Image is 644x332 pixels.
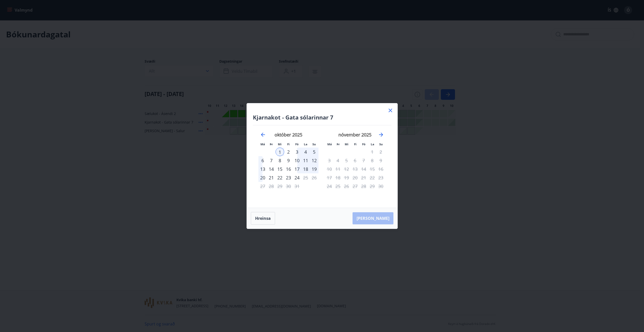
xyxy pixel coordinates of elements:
[325,156,334,165] td: Not available. mánudagur, 3. nóvember 2025
[362,142,365,146] small: Fö
[351,173,359,182] td: Not available. fimmtudagur, 20. nóvember 2025
[342,173,351,182] td: Not available. miðvikudagur, 19. nóvember 2025
[293,148,301,156] td: Choose föstudagur, 3. október 2025 as your check-out date. It’s available.
[260,142,265,146] small: Má
[368,182,377,191] td: Not available. laugardagur, 29. nóvember 2025
[359,182,368,191] td: Not available. föstudagur, 28. nóvember 2025
[276,156,284,165] div: 8
[377,173,385,182] td: Not available. sunnudagur, 23. nóvember 2025
[359,156,368,165] div: Aðeins útritun í boði
[293,173,301,182] div: Aðeins útritun í boði
[293,182,301,191] div: Aðeins útritun í boði
[284,165,293,173] td: Choose fimmtudagur, 16. október 2025 as your check-out date. It’s available.
[368,148,377,156] td: Not available. laugardagur, 1. nóvember 2025
[377,165,385,173] td: Not available. sunnudagur, 16. nóvember 2025
[359,173,368,182] td: Not available. föstudagur, 21. nóvember 2025
[301,165,310,173] td: Choose laugardagur, 18. október 2025 as your check-out date. It’s available.
[293,173,301,182] td: Choose föstudagur, 24. október 2025 as your check-out date. It’s available.
[351,156,359,165] td: Not available. fimmtudagur, 6. nóvember 2025
[334,182,342,191] td: Not available. þriðjudagur, 25. nóvember 2025
[258,173,267,182] div: 20
[359,165,368,173] td: Not available. föstudagur, 14. nóvember 2025
[337,142,340,146] small: Þr
[310,148,318,156] div: 5
[301,156,310,165] td: Choose laugardagur, 11. október 2025 as your check-out date. It’s available.
[342,182,351,191] td: Not available. miðvikudagur, 26. nóvember 2025
[304,142,307,146] small: La
[253,113,391,121] h4: Kjarnakot - Gata sólarinnar 7
[284,156,293,165] td: Choose fimmtudagur, 9. október 2025 as your check-out date. It’s available.
[293,148,301,156] div: 3
[275,132,302,138] strong: október 2025
[325,173,334,182] td: Not available. mánudagur, 17. nóvember 2025
[310,165,318,173] div: 19
[312,142,316,146] small: Su
[334,165,342,173] td: Not available. þriðjudagur, 11. nóvember 2025
[301,173,310,182] td: Not available. laugardagur, 25. október 2025
[260,132,266,138] div: Move backward to switch to the previous month.
[310,173,318,182] td: Not available. sunnudagur, 26. október 2025
[378,132,384,138] div: Move forward to switch to the next month.
[301,156,310,165] div: 11
[267,165,276,173] div: 14
[267,156,276,165] div: 7
[345,142,348,146] small: Mi
[267,165,276,173] td: Choose þriðjudagur, 14. október 2025 as your check-out date. It’s available.
[284,148,293,156] div: 2
[258,165,267,173] td: Choose mánudagur, 13. október 2025 as your check-out date. It’s available.
[351,182,359,191] td: Not available. fimmtudagur, 27. nóvember 2025
[371,142,374,146] small: La
[368,173,377,182] td: Not available. laugardagur, 22. nóvember 2025
[276,148,284,156] div: 1
[342,165,351,173] td: Not available. miðvikudagur, 12. nóvember 2025
[276,156,284,165] td: Choose miðvikudagur, 8. október 2025 as your check-out date. It’s available.
[284,148,293,156] td: Choose fimmtudagur, 2. október 2025 as your check-out date. It’s available.
[253,125,391,202] div: Calendar
[377,148,385,156] td: Not available. sunnudagur, 2. nóvember 2025
[276,173,284,182] td: Choose miðvikudagur, 22. október 2025 as your check-out date. It’s available.
[258,173,267,182] td: Choose mánudagur, 20. október 2025 as your check-out date. It’s available.
[301,148,310,156] div: 4
[334,156,342,165] td: Not available. þriðjudagur, 4. nóvember 2025
[327,142,332,146] small: Má
[368,156,377,165] td: Not available. laugardagur, 8. nóvember 2025
[276,182,284,191] td: Not available. miðvikudagur, 29. október 2025
[301,165,310,173] div: 18
[293,165,301,173] td: Choose föstudagur, 17. október 2025 as your check-out date. It’s available.
[325,165,334,173] td: Not available. mánudagur, 10. nóvember 2025
[377,156,385,165] td: Not available. sunnudagur, 9. nóvember 2025
[338,132,371,138] strong: nóvember 2025
[258,165,267,173] div: 13
[284,156,293,165] div: 9
[334,173,342,182] td: Not available. þriðjudagur, 18. nóvember 2025
[284,182,293,191] td: Not available. fimmtudagur, 30. október 2025
[251,212,275,225] button: Hreinsa
[287,142,290,146] small: Fi
[258,156,267,165] td: Choose mánudagur, 6. október 2025 as your check-out date. It’s available.
[310,165,318,173] td: Choose sunnudagur, 19. október 2025 as your check-out date. It’s available.
[293,165,301,173] div: 17
[379,142,383,146] small: Su
[295,142,299,146] small: Fö
[293,182,301,191] td: Not available. föstudagur, 31. október 2025
[258,182,267,191] td: Not available. mánudagur, 27. október 2025
[310,156,318,165] td: Choose sunnudagur, 12. október 2025 as your check-out date. It’s available.
[258,156,267,165] div: 6
[267,156,276,165] td: Choose þriðjudagur, 7. október 2025 as your check-out date. It’s available.
[368,165,377,173] td: Not available. laugardagur, 15. nóvember 2025
[310,156,318,165] div: 12
[276,165,284,173] div: 15
[293,156,301,165] td: Choose föstudagur, 10. október 2025 as your check-out date. It’s available.
[267,182,276,191] td: Not available. þriðjudagur, 28. október 2025
[267,173,276,182] td: Choose þriðjudagur, 21. október 2025 as your check-out date. It’s available.
[276,148,284,156] td: Selected as start date. miðvikudagur, 1. október 2025
[377,182,385,191] td: Not available. sunnudagur, 30. nóvember 2025
[301,148,310,156] td: Choose laugardagur, 4. október 2025 as your check-out date. It’s available.
[310,148,318,156] td: Choose sunnudagur, 5. október 2025 as your check-out date. It’s available.
[278,142,282,146] small: Mi
[267,173,276,182] div: 21
[284,173,293,182] td: Choose fimmtudagur, 23. október 2025 as your check-out date. It’s available.
[276,173,284,182] div: 22
[276,165,284,173] td: Choose miðvikudagur, 15. október 2025 as your check-out date. It’s available.
[354,142,357,146] small: Fi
